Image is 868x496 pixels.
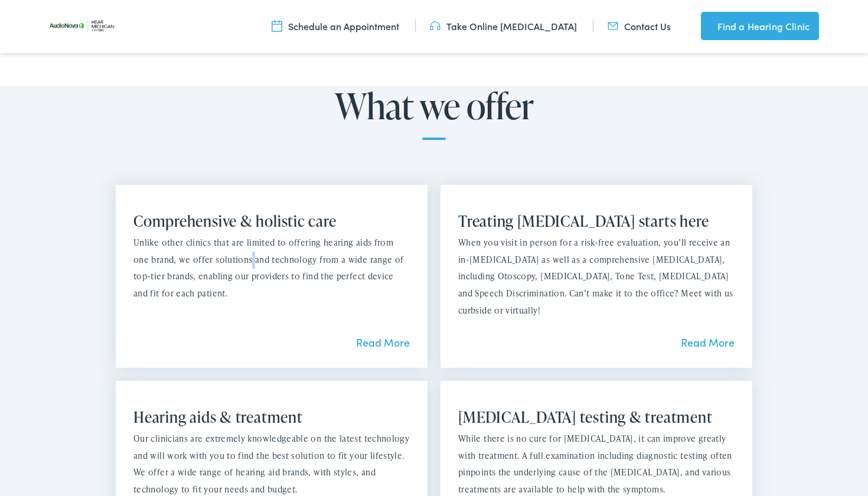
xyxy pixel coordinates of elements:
a: Contact Us [608,19,671,32]
h2: Treating [MEDICAL_DATA] starts here [458,212,735,230]
a: Schedule an Appointment [272,19,399,32]
img: utility icon [701,19,712,33]
a: Take Online [MEDICAL_DATA] [430,19,577,32]
h2: Hearing aids & treatment [133,408,410,426]
a: Read More [356,335,410,350]
h2: Comprehensive & holistic care [133,212,410,230]
p: Unlike other clinics that are limited to offering hearing aids from one brand, we offer solutions... [133,234,410,302]
a: Read More [681,335,735,350]
img: utility icon [272,19,282,32]
a: Find a Hearing Clinic [701,12,819,40]
h2: What we offer [109,86,759,140]
p: When you visit in person for a risk-free evaluation, you’ll receive an in-[MEDICAL_DATA] as well ... [458,234,735,319]
img: utility icon [608,19,618,32]
h2: [MEDICAL_DATA] testing & treatment [458,408,735,426]
img: utility icon [430,19,440,32]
